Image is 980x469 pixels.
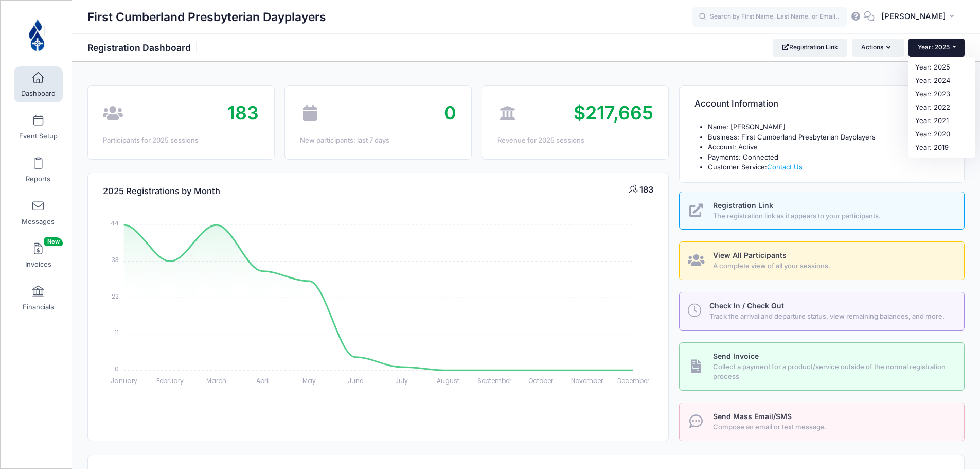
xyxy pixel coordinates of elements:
a: Year: 2020 [908,128,975,141]
span: Compose an email or text message. [713,422,953,432]
span: Registration Link [713,201,773,210]
img: First Cumberland Presbyterian Dayplayers [17,16,56,55]
tspan: March [206,376,226,385]
span: A complete view of all your sessions. [713,261,953,271]
span: New [44,237,63,246]
a: InvoicesNew [14,237,63,273]
tspan: October [528,376,554,385]
a: Registration Link [773,39,847,56]
li: Payments: Connected [708,152,949,163]
button: Year: 2025 [908,39,965,56]
a: First Cumberland Presbyterian Dayplayers [1,11,73,60]
span: 183 [227,101,259,124]
a: Year: 2025 [908,61,975,74]
span: View All Participants [713,251,787,259]
span: Financials [23,303,54,311]
a: Event Setup [14,109,63,145]
tspan: February [156,376,184,385]
a: Messages [14,195,63,231]
div: Participants for 2025 sessions [103,135,259,146]
input: Search by First Name, Last Name, or Email... [692,7,847,27]
h1: Registration Dashboard [87,42,200,53]
a: Registration Link The registration link as it appears to your participants. [679,192,965,230]
span: Track the arrival and departure status, view remaining balances, and more. [709,311,952,322]
span: Event Setup [19,132,58,141]
tspan: September [477,376,512,385]
h4: Account Information [694,90,778,119]
button: Actions [852,39,903,56]
a: Year: 2021 [908,114,975,128]
span: 0 [444,101,456,124]
span: Invoices [25,260,51,269]
li: Name: [PERSON_NAME] [708,122,949,132]
a: Contact Us [767,163,803,171]
a: Reports [14,152,63,188]
a: Send Mass Email/SMS Compose an email or text message. [679,403,965,441]
tspan: May [302,376,316,385]
tspan: 44 [111,219,119,228]
span: Check In / Check Out [709,301,784,310]
li: Business: First Cumberland Presbyterian Dayplayers [708,132,949,143]
tspan: April [256,376,270,385]
span: Collect a payment for a product/service outside of the normal registration process [713,362,953,382]
tspan: 0 [115,364,119,373]
span: [PERSON_NAME] [881,11,946,22]
span: The registration link as it appears to your participants. [713,211,953,221]
tspan: 11 [115,328,119,337]
span: Messages [22,217,55,226]
tspan: January [111,376,137,385]
tspan: July [396,376,408,385]
button: [PERSON_NAME] [875,5,965,29]
span: $217,665 [574,101,653,124]
li: Customer Service: [708,162,949,172]
tspan: 22 [112,291,119,300]
h4: 2025 Registrations by Month [103,177,220,206]
div: Revenue for 2025 sessions [497,135,653,146]
a: Send Invoice Collect a payment for a product/service outside of the normal registration process [679,342,965,391]
span: Year: 2025 [918,43,950,51]
a: Year: 2024 [908,74,975,88]
tspan: November [571,376,603,385]
tspan: December [617,376,650,385]
a: View All Participants A complete view of all your sessions. [679,241,965,280]
span: Reports [26,175,50,183]
a: Check In / Check Out Track the arrival and departure status, view remaining balances, and more. [679,292,965,331]
span: 183 [639,184,653,195]
a: Year: 2023 [908,88,975,101]
tspan: 33 [112,255,119,264]
a: Year: 2019 [908,141,975,154]
tspan: August [437,376,459,385]
div: New participants: last 7 days [300,135,456,146]
a: Dashboard [14,66,63,102]
a: Financials [14,280,63,316]
span: Send Mass Email/SMS [713,412,792,421]
tspan: June [348,376,363,385]
span: Send Invoice [713,352,759,360]
a: Year: 2022 [908,101,975,114]
li: Account: Active [708,142,949,152]
h1: First Cumberland Presbyterian Dayplayers [87,5,326,29]
span: Dashboard [21,89,56,98]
